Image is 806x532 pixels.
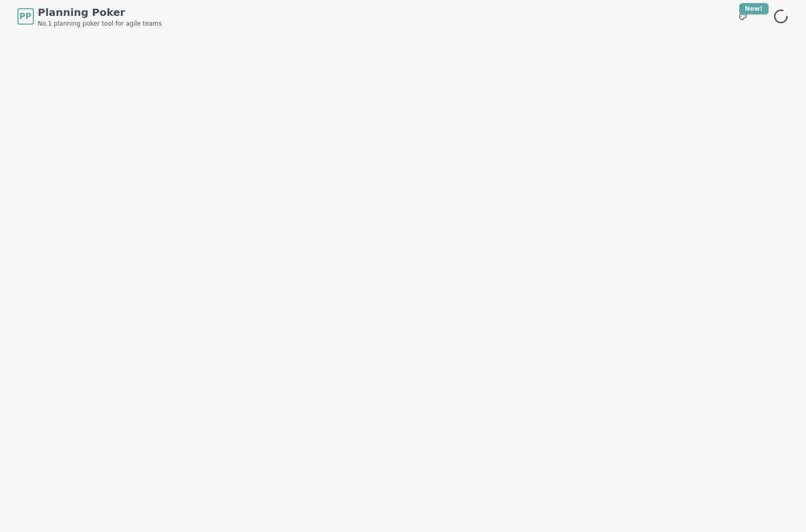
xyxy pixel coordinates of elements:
span: Planning Poker [38,5,162,19]
span: PP [19,10,31,23]
span: No.1 planning poker tool for agile teams [38,19,162,28]
a: PPPlanning PokerNo.1 planning poker tool for agile teams [17,5,162,28]
button: New! [734,7,752,26]
div: New! [739,3,769,14]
